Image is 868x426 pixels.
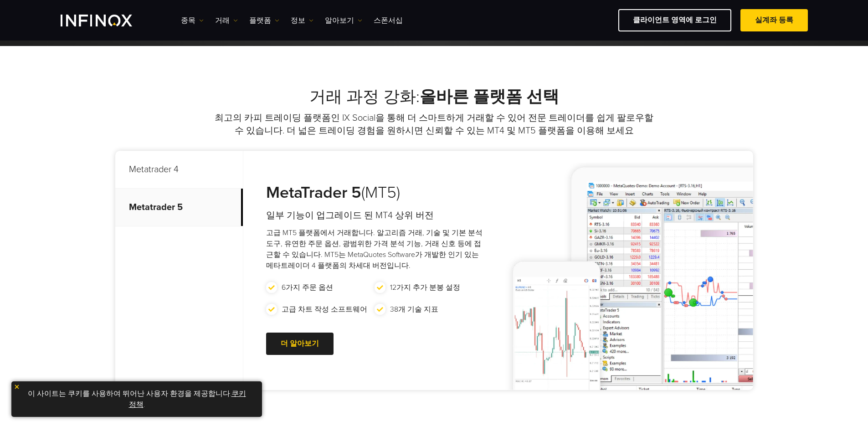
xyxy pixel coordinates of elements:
h4: 일부 기능이 업그레이드 된 MT4 상위 버전 [266,209,483,222]
p: 이 사이트는 쿠키를 사용하여 뛰어난 사용자 환경을 제공합니다. . [16,386,257,412]
strong: 올바른 플랫폼 선택 [420,87,559,107]
p: 고급 차트 작성 소프트웨어 [282,304,367,315]
a: 정보 [291,15,313,26]
a: INFINOX Logo [61,15,154,26]
a: 실계좌 등록 [740,9,808,31]
p: Metatrader 5 [115,189,243,226]
p: 최고의 카피 트레이딩 플랫폼인 IX Social을 통해 더 스마트하게 거래할 수 있어 전문 트레이더를 쉽게 팔로우할 수 있습니다. 더 넓은 트레이딩 경험을 원하시면 신뢰할 수... [213,112,655,137]
a: 플랫폼 [249,15,279,26]
a: 더 알아보기 [266,333,334,355]
p: 38개 기술 지표 [390,304,438,315]
h2: 거래 과정 강화: [115,87,753,107]
a: 스폰서십 [374,15,403,26]
p: 12가지 추가 분봉 설정 [390,282,460,293]
h3: (MT5) [266,183,483,203]
a: 알아보기 [325,15,362,26]
strong: MetaTrader 5 [266,183,361,202]
img: yellow close icon [14,384,20,390]
a: 거래 [215,15,238,26]
p: Metatrader 4 [115,151,243,189]
a: 종목 [181,15,204,26]
p: 고급 MT5 플랫폼에서 거래합니다. 알고리즘 거래, 기술 및 기본 분석 도구, 유연한 주문 옵션, 광범위한 가격 분석 기능, 거래 신호 등에 접근할 수 있습니다. MT5는 M... [266,227,483,271]
a: 클라이언트 영역에 로그인 [618,9,731,31]
p: 6가지 주문 옵션 [282,282,333,293]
